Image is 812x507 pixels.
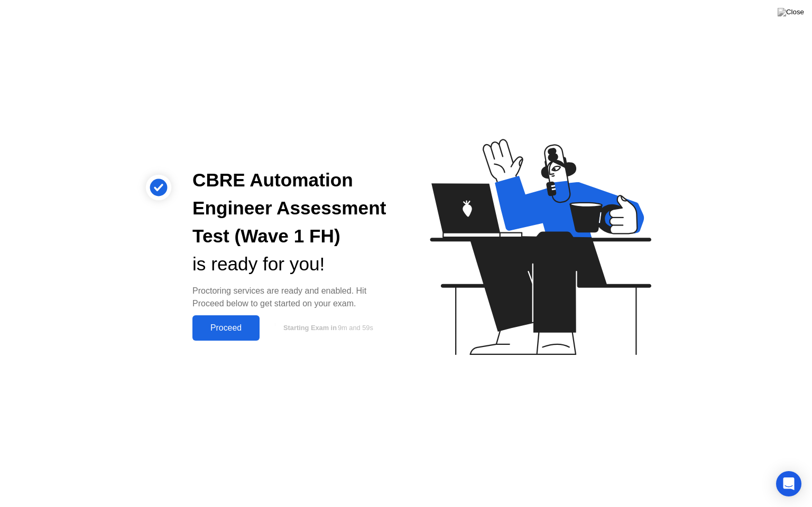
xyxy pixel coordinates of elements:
[196,323,256,333] div: Proceed
[192,166,389,250] div: CBRE Automation Engineer Assessment Test (Wave 1 FH)
[338,324,373,332] span: 9m and 59s
[778,8,804,16] img: Close
[192,250,389,278] div: is ready for you!
[265,318,389,338] button: Starting Exam in9m and 59s
[776,471,801,496] div: Open Intercom Messenger
[192,285,389,310] div: Proctoring services are ready and enabled. Hit Proceed below to get started on your exam.
[192,315,260,341] button: Proceed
